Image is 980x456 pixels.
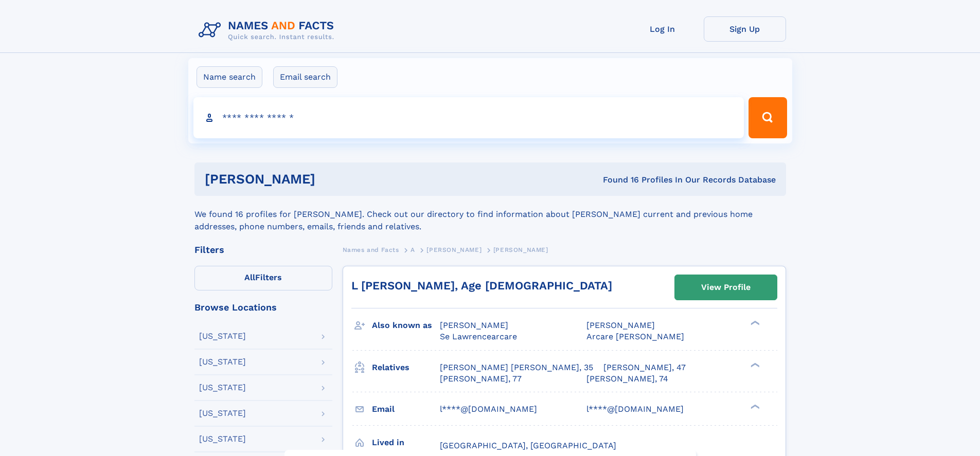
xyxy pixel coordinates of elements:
label: Name search [197,66,262,88]
a: L [PERSON_NAME], Age [DEMOGRAPHIC_DATA] [351,279,612,292]
div: [US_STATE] [199,435,246,443]
button: Search Button [749,97,787,138]
span: All [244,272,255,282]
div: [US_STATE] [199,409,246,417]
span: [PERSON_NAME] [440,320,508,330]
h1: [PERSON_NAME] [205,173,459,186]
span: [PERSON_NAME] [426,246,482,253]
a: [PERSON_NAME], 77 [440,373,522,385]
div: [US_STATE] [199,384,246,392]
div: We found 16 profiles for [PERSON_NAME]. Check out our directory to find information about [PERSON... [194,196,786,233]
span: Arcare [PERSON_NAME] [586,332,684,341]
div: ❯ [748,320,760,326]
span: Se Lawrencearcare [440,332,517,341]
a: [PERSON_NAME], 74 [586,373,668,385]
div: Browse Locations [194,303,332,312]
div: ❯ [748,403,760,410]
span: [GEOGRAPHIC_DATA], [GEOGRAPHIC_DATA] [440,441,616,450]
label: Email search [273,66,337,88]
input: search input [193,97,744,138]
a: Names and Facts [343,243,399,256]
h3: Also known as [372,317,440,334]
div: [US_STATE] [199,358,246,366]
a: [PERSON_NAME] [426,243,482,256]
a: A [411,243,415,256]
a: [PERSON_NAME] [PERSON_NAME], 35 [440,362,593,373]
div: Filters [194,245,332,254]
span: [PERSON_NAME] [493,246,548,253]
span: A [411,246,415,253]
a: View Profile [675,275,777,300]
label: Filters [194,266,332,290]
a: Sign Up [704,16,786,42]
h3: Relatives [372,359,440,376]
img: Logo Names and Facts [194,16,343,44]
a: [PERSON_NAME], 47 [603,362,686,373]
div: Found 16 Profiles In Our Records Database [459,174,776,186]
span: [PERSON_NAME] [586,320,655,330]
a: Log In [621,16,704,42]
h3: Lived in [372,434,440,451]
div: View Profile [701,276,751,299]
div: ❯ [748,361,760,368]
h3: Email [372,400,440,418]
div: [US_STATE] [199,332,246,340]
